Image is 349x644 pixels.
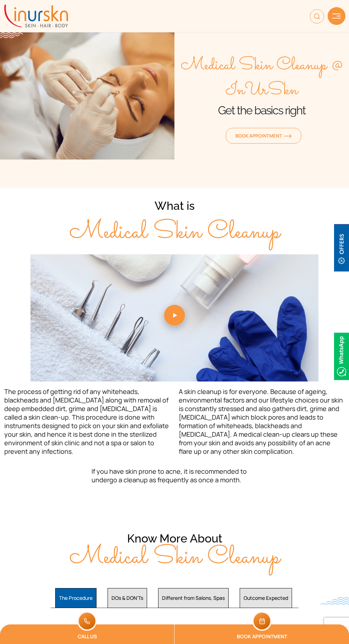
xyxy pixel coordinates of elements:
[4,5,68,27] img: inurskn-logo
[332,14,341,19] img: hamLine.svg
[77,611,97,631] img: mobile-tel
[321,597,349,605] img: bluewave
[334,224,349,271] img: offerBt
[284,134,292,138] img: orange-arrow
[92,467,247,484] span: If you have skin prone to acne, it is recommended to undergo a cleanup as frequently as once a mo...
[334,333,349,380] img: Whatsappicon
[178,103,345,118] h1: Get the basics right
[174,624,349,644] a: Book Appointment
[334,352,349,360] a: Whatsappicon
[69,539,280,576] span: Medical Skin Cleanup
[179,387,343,456] span: A skin cleanup is for everyone. Because of ageing, environmental factors and our lifestyle choice...
[235,133,292,139] span: Book Appointment
[310,9,324,24] img: searchiocn
[158,588,229,608] button: Different from Salons, Spas
[69,214,280,251] span: Medical Skin Cleanup
[240,588,292,608] button: Outcome Expected
[252,611,272,631] img: mobile-cal
[226,128,301,144] a: Book Appointmentorange-arrow
[55,588,97,608] button: The Procedure
[4,387,169,456] span: The process of getting rid of any whiteheads, blackheads and [MEDICAL_DATA] along with removal of...
[178,53,345,103] span: Medical Skin Cleanup @ InUrSkn
[108,588,147,608] button: DOs & DON'Ts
